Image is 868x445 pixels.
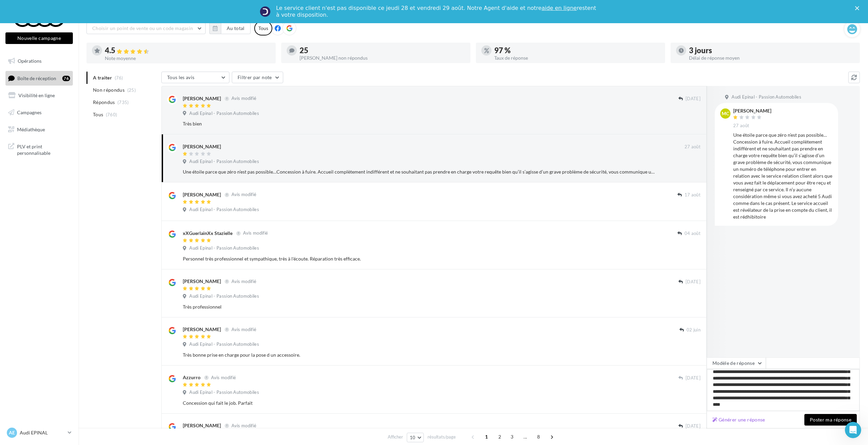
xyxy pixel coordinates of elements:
div: Note moyenne [105,56,270,61]
span: Avis modifié [231,96,256,101]
span: Campagnes [17,109,42,115]
a: Visibilité en ligne [4,88,74,103]
img: Profile image for Service-Client [260,6,271,17]
span: Audi Epinal - Passion Automobiles [189,245,259,251]
span: (25) [127,87,136,93]
button: Choisir un point de vente ou un code magasin [86,23,206,34]
div: 76 [62,76,70,81]
div: Tous [254,21,272,35]
span: 1 [481,431,492,442]
span: (735) [117,100,129,105]
div: 3 jours [689,47,854,54]
button: Générer une réponse [710,416,768,424]
button: Tous les avis [161,72,229,83]
span: 3 [507,431,517,442]
span: (760) [106,112,117,117]
div: [PERSON_NAME] [183,95,221,102]
span: Choisir un point de vente ou un code magasin [92,25,193,31]
button: Au total [209,23,251,34]
span: Répondus [93,99,115,106]
div: Azzurro [183,374,200,381]
button: Nouvelle campagne [5,32,73,44]
span: [DATE] [686,375,701,381]
iframe: Intercom live chat [845,422,861,438]
span: Audi Epinal - Passion Automobiles [189,341,259,347]
span: ... [520,431,531,442]
div: xXGuerlainXx Stazielle [183,230,232,237]
span: Audi Epinal - Passion Automobiles [189,389,259,396]
div: [PERSON_NAME] non répondus [300,56,465,60]
span: MC [722,110,729,117]
span: Avis modifié [243,231,268,236]
div: Une étoile parce que zéro n’est pas possible…Concession à fuire. Accueil complètement indifférent... [733,132,833,220]
button: Au total [221,23,251,34]
a: Boîte de réception76 [4,71,74,86]
div: [PERSON_NAME] [183,191,221,198]
span: Visibilité en ligne [18,92,55,98]
div: Très bonne prise en charge pour la pose d un accessoire. [183,352,656,358]
span: 2 [494,431,505,442]
a: AE Audi EPINAL [5,426,73,439]
a: Opérations [4,54,74,68]
button: 10 [407,433,424,442]
span: 27 août [685,144,701,150]
span: PLV et print personnalisable [17,142,70,157]
div: [PERSON_NAME] [183,326,221,333]
span: Avis modifié [231,327,256,332]
button: Modèle de réponse [707,357,766,369]
span: [DATE] [686,279,701,285]
div: Fermer [855,6,862,10]
div: 25 [300,47,465,54]
span: Audi Epinal - Passion Automobiles [189,293,259,299]
div: [PERSON_NAME] [183,143,221,150]
span: 27 août [733,123,749,129]
span: Non répondus [93,87,125,93]
span: Tous les avis [167,74,195,80]
span: 10 [410,435,416,440]
div: Taux de réponse [494,56,660,60]
span: Audi Epinal - Passion Automobiles [732,94,801,100]
p: Audi EPINAL [20,429,65,436]
a: Médiathèque [4,122,74,137]
span: [DATE] [686,423,701,429]
button: Filtrer par note [232,72,283,83]
a: PLV et print personnalisable [4,139,74,159]
span: Audi Epinal - Passion Automobiles [189,159,259,165]
span: [DATE] [686,96,701,102]
span: Afficher [388,434,403,440]
span: Boîte de réception [17,75,56,81]
div: Très bien [183,120,656,127]
span: Avis modifié [211,375,236,380]
span: Médiathèque [17,126,45,132]
a: Campagnes [4,105,74,120]
div: [PERSON_NAME] [183,422,221,429]
div: Le service client n'est pas disponible ce jeudi 28 et vendredi 29 août. Notre Agent d'aide et not... [276,5,597,18]
span: 8 [533,431,544,442]
div: 4.5 [105,47,270,55]
span: AE [9,429,15,436]
div: Personnel très professionnel et sympathique, très à l'écoute. Réparation très efficace. [183,255,656,262]
span: Audi Epinal - Passion Automobiles [189,110,259,117]
div: 97 % [494,47,660,54]
div: Une étoile parce que zéro n’est pas possible…Concession à fuire. Accueil complètement indifférent... [183,168,656,175]
button: Poster ma réponse [804,414,857,426]
span: Avis modifié [231,423,256,428]
div: Concession qui fait le job. Parfait [183,400,656,406]
span: Audi Epinal - Passion Automobiles [189,207,259,213]
span: résultats/page [428,434,456,440]
div: [PERSON_NAME] [183,278,221,285]
div: Très professionnel [183,303,656,310]
a: aide en ligne [542,5,577,11]
div: Délai de réponse moyen [689,56,854,60]
span: 04 août [685,231,701,237]
span: Tous [93,111,103,118]
div: [PERSON_NAME] [733,108,771,113]
span: Avis modifié [231,279,256,284]
span: 17 août [685,192,701,198]
span: Opérations [18,58,42,64]
span: Avis modifié [231,192,256,197]
span: 02 juin [687,327,701,333]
